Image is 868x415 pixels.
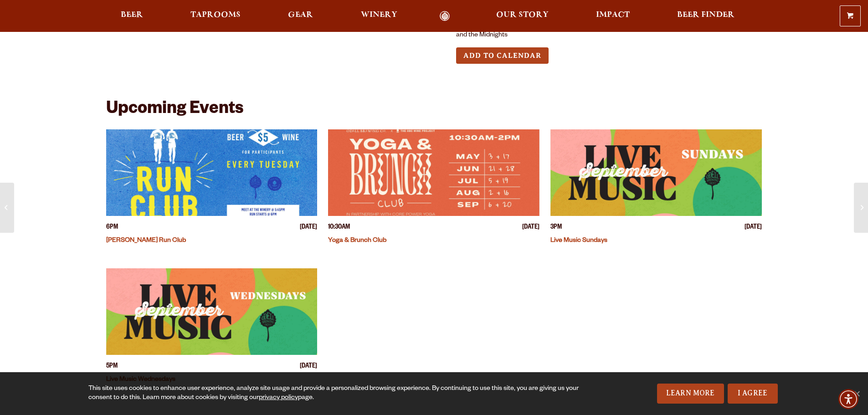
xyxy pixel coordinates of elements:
[490,11,555,21] a: Our Story
[328,129,539,216] a: View event details
[106,100,243,120] h2: Upcoming Events
[677,11,734,19] span: Beer Finder
[550,129,762,216] a: View event details
[88,384,582,403] div: This site uses cookies to enhance user experience, analyze site usage and provide a personalized ...
[106,129,318,216] a: View event details
[259,395,298,402] a: privacy policy
[282,11,319,21] a: Gear
[550,223,562,233] span: 3PM
[745,223,762,233] span: [DATE]
[657,384,724,404] a: Learn More
[115,11,149,21] a: Beer
[300,223,317,233] span: [DATE]
[355,11,403,21] a: Winery
[106,223,118,233] span: 6PM
[328,237,386,245] a: Yoga & Brunch Club
[596,11,630,19] span: Impact
[550,237,607,245] a: Live Music Sundays
[190,11,241,19] span: Taprooms
[728,384,778,404] a: I Agree
[106,362,118,372] span: 5PM
[106,268,318,355] a: View event details
[288,11,313,19] span: Gear
[522,223,539,233] span: [DATE]
[838,389,858,409] div: Accessibility Menu
[106,237,186,245] a: [PERSON_NAME] Run Club
[496,11,549,19] span: Our Story
[328,223,350,233] span: 10:30AM
[428,11,462,21] a: Odell Home
[590,11,636,21] a: Impact
[185,11,247,21] a: Taprooms
[300,362,317,372] span: [DATE]
[361,11,397,19] span: Winery
[456,47,549,64] button: Add to Calendar
[671,11,740,21] a: Beer Finder
[121,11,143,19] span: Beer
